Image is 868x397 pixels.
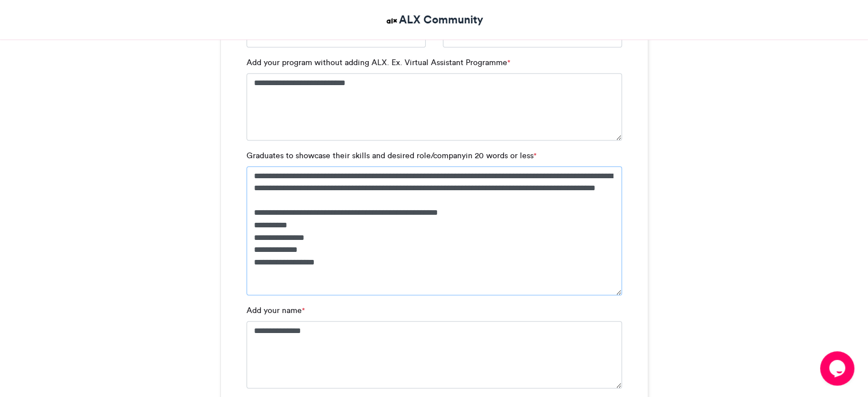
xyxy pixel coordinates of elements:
a: ALX Community [385,11,483,28]
label: Graduates to showcase their skills and desired role/companyin 20 words or less [247,150,536,162]
img: ALX Community [385,14,399,28]
label: Add your program without adding ALX. Ex. Virtual Assistant Programme [247,57,510,69]
iframe: chat widget [820,351,857,386]
label: Add your name [247,304,305,316]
